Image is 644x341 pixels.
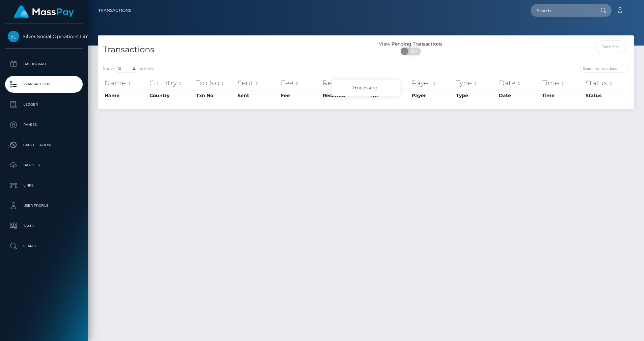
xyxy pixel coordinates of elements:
input: Search transactions [580,65,629,73]
th: Name [103,90,148,101]
th: Received [321,76,369,90]
a: Search [5,238,83,255]
p: Batches [8,160,80,170]
a: Transactions [5,76,83,93]
th: Date [497,90,540,101]
a: User Profile [5,197,83,214]
p: User Profile [8,201,80,211]
th: Fee [279,90,321,101]
a: Cancellations [5,137,83,153]
a: Ledger [5,96,83,113]
th: Payer [410,90,454,101]
th: F/X [369,76,410,90]
th: Name [103,76,148,90]
th: Sent [236,76,279,90]
div: Processing... [332,80,400,96]
th: Sent [236,90,279,101]
p: Dashboard [8,59,80,69]
a: Taxes [5,218,83,234]
th: Received [321,90,369,101]
th: Payer [410,76,454,90]
th: Fee [279,76,321,90]
span: Silver Social Operations Limited [5,33,83,39]
input: Search... [531,4,594,17]
p: Transactions [8,79,80,89]
p: Links [8,180,80,191]
select: Showentries [114,65,140,73]
img: Silver Social Operations Limited [8,31,19,42]
a: Links [5,177,83,194]
h4: Transactions [103,44,361,56]
th: Txn No [194,76,236,90]
th: Time [540,90,584,101]
a: Payees [5,116,83,133]
img: MassPay Logo [14,5,74,19]
input: Date filter [595,40,626,53]
a: Batches [5,157,83,174]
th: Txn No [194,90,236,101]
th: Status [584,90,629,101]
p: Taxes [8,221,80,231]
p: Ledger [8,100,80,110]
p: Cancellations [8,140,80,150]
th: Status [584,76,629,90]
p: Payees [8,120,80,130]
p: Search [8,241,80,251]
a: Transactions [98,3,131,18]
th: Type [454,76,498,90]
span: OFF [404,48,421,55]
th: Country [148,90,194,101]
div: View Pending Transactions [366,40,455,48]
th: Time [540,76,584,90]
label: Show entries [103,65,154,73]
th: Date [497,76,540,90]
a: Dashboard [5,56,83,73]
th: Country [148,76,194,90]
th: Type [454,90,498,101]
